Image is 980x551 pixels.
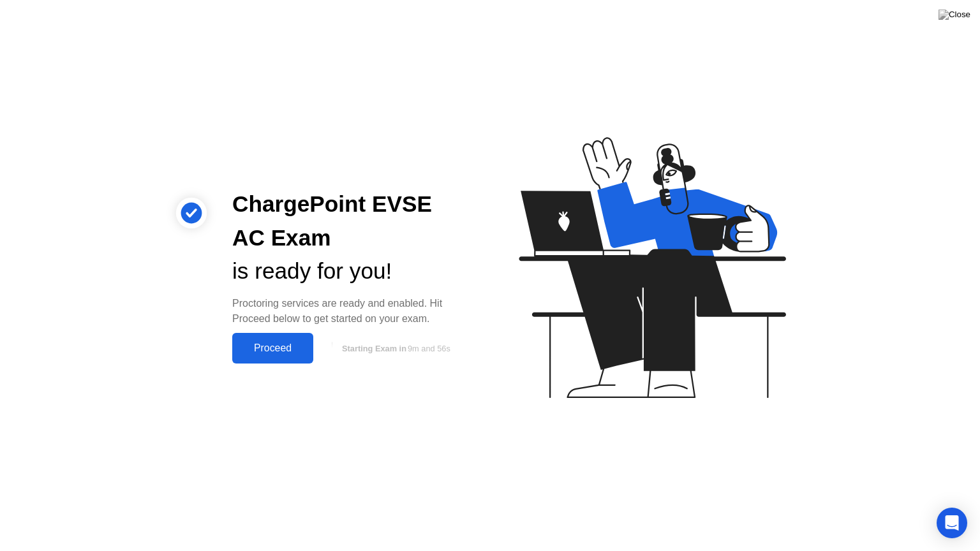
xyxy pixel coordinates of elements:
div: Proceed [236,342,309,354]
button: Starting Exam in9m and 56s [320,336,470,360]
div: Proctoring services are ready and enabled. Hit Proceed below to get started on your exam. [232,296,470,327]
span: 9m and 56s [408,344,450,353]
div: is ready for you! [232,254,470,288]
div: ChargePoint EVSE AC Exam [232,187,470,255]
div: Open Intercom Messenger [937,508,967,538]
button: Proceed [232,333,313,364]
img: Close [939,10,970,20]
